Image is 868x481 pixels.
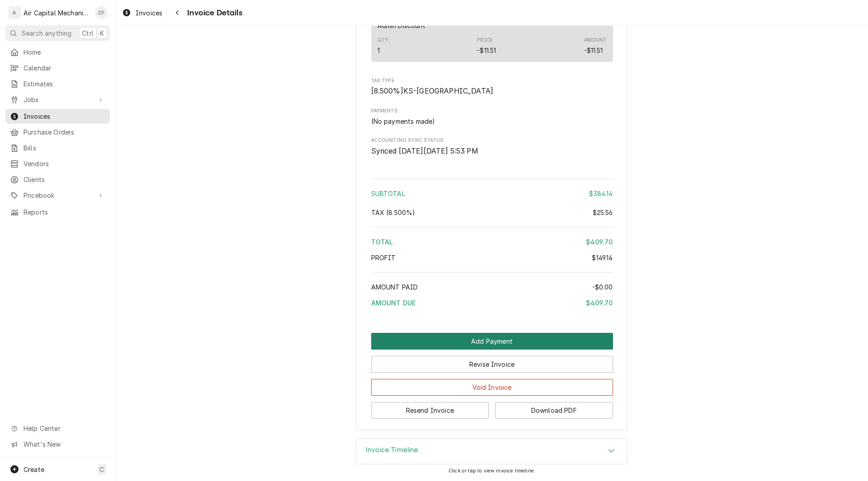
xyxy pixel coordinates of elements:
a: Purchase Orders [5,125,110,140]
button: Resend Invoice [371,402,489,419]
span: Jobs [24,95,92,104]
button: Navigate back [170,5,184,20]
span: Invoice Details [184,7,242,19]
div: Price [477,46,496,55]
div: $409.70 [586,298,613,308]
button: Accordion Details Expand Trigger [357,439,627,464]
span: Subtotal [371,190,405,197]
div: A [8,6,21,19]
a: Estimates [5,76,110,91]
span: Amount Due [371,299,416,307]
span: Total [371,238,393,246]
button: Revise Invoice [371,356,613,373]
button: Void Invoice [371,379,613,396]
div: Charles Faure's Avatar [95,6,108,19]
span: Ctrl [82,28,94,38]
span: C [99,465,104,474]
span: Help Center [24,424,104,433]
div: Amount [584,46,603,55]
span: Tax Type [371,86,613,97]
div: Button Group [371,333,613,419]
div: $409.70 [586,237,613,247]
span: Pricebook [24,191,92,200]
span: Profit [371,254,396,262]
span: K [100,28,104,38]
div: -$0.00 [592,282,613,292]
span: Amount Paid [371,283,418,291]
div: Qty. [377,37,390,44]
div: Amount Paid [371,282,613,292]
h3: Invoice Timeline [366,446,419,454]
span: Invoices [24,112,105,121]
span: Synced [DATE][DATE] 5:53 PM [371,147,478,155]
span: Purchase Orders [24,127,105,137]
a: Go to Help Center [5,421,110,436]
div: Profit [371,253,613,262]
span: Click or tap to view invoice timeline. [448,468,535,474]
div: Line Item [371,5,613,62]
span: [6.5%] Kansas State [1%] Kansas, Sedgwick County [1%] Kansas, Park City [371,87,494,95]
div: Tax [371,208,613,217]
div: Discounts List [371,5,613,66]
div: Button Group Row [371,373,613,396]
div: $384.14 [589,189,613,198]
a: Invoices [118,5,166,20]
label: Payments [371,107,613,115]
span: Vendors [24,159,105,168]
a: Go to Jobs [5,92,110,107]
a: Go to Pricebook [5,188,110,203]
span: Create [24,466,44,473]
div: Subtotal [371,189,613,198]
span: Home [24,47,105,57]
span: Reports [24,207,105,217]
span: Bills [24,143,105,153]
a: Home [5,45,110,60]
div: Price [477,37,496,55]
span: Search anything [22,28,71,38]
a: Reports [5,205,110,219]
span: Calendar [24,63,105,73]
div: Accordion Header [357,439,627,464]
span: Tax Type [371,77,613,84]
div: Amount [584,37,607,55]
a: Go to What's New [5,437,110,452]
div: Button Group Row [371,396,613,419]
div: Price [477,37,492,44]
span: Accounting Sync Status [371,146,613,157]
button: Download PDF [495,402,613,419]
span: Accounting Sync Status [371,137,613,144]
div: Accounting Sync Status [371,137,613,156]
div: Payments [371,107,613,126]
span: Invoices [136,8,162,18]
div: Tax Type [371,77,613,97]
span: Estimates [24,79,105,89]
div: CF [95,6,108,19]
a: Bills [5,140,110,155]
div: $25.56 [593,208,613,217]
div: Quantity [377,46,380,55]
div: Amount Summary [371,175,613,314]
span: [6.5%] Kansas State [1%] Kansas, Sedgwick County [1%] Kansas, Park City [371,209,415,216]
div: Quantity [377,37,390,55]
button: Add Payment [371,333,613,350]
span: Clients [24,175,105,184]
div: Invoice Timeline [356,438,627,464]
div: Amount Due [371,298,613,308]
a: Vendors [5,156,110,171]
div: Air Capital Mechanical [24,8,90,18]
button: Search anythingCtrlK [5,25,110,41]
div: Total [371,237,613,247]
div: Button Group Row [371,333,613,350]
div: Amount [584,37,607,44]
a: Clients [5,172,110,187]
div: $149.14 [592,253,613,262]
a: Calendar [5,61,110,75]
span: What's New [24,439,104,449]
div: Button Group Row [371,350,613,373]
a: Invoices [5,109,110,124]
